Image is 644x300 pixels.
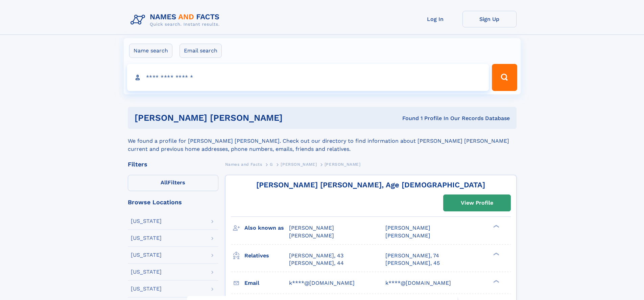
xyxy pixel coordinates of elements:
span: [PERSON_NAME] [325,162,361,167]
div: [US_STATE] [131,218,162,224]
div: We found a profile for [PERSON_NAME] [PERSON_NAME]. Check out our directory to find information a... [128,129,517,153]
a: Names and Facts [225,160,262,168]
a: View Profile [444,195,510,211]
img: Logo Names and Facts [128,11,225,29]
div: View Profile [461,195,493,211]
h3: Relatives [244,250,289,261]
label: Filters [128,175,218,191]
a: G [270,160,273,168]
h3: Email [244,277,289,289]
div: Found 1 Profile In Our Records Database [342,115,510,122]
div: [US_STATE] [131,269,162,275]
a: [PERSON_NAME], 43 [289,252,343,259]
h1: [PERSON_NAME] [PERSON_NAME] [135,114,342,122]
a: [PERSON_NAME] [PERSON_NAME], Age [DEMOGRAPHIC_DATA] [256,181,485,189]
label: Email search [180,44,222,58]
span: [PERSON_NAME] [385,225,430,231]
button: Search Button [492,64,517,91]
span: [PERSON_NAME] [289,225,334,231]
div: ❯ [492,279,500,283]
div: [US_STATE] [131,235,162,241]
label: Name search [129,44,172,58]
div: Filters [128,161,218,167]
span: G [270,162,273,167]
span: [PERSON_NAME] [281,162,317,167]
h3: Also known as [244,222,289,234]
a: [PERSON_NAME], 74 [385,252,439,259]
div: ❯ [492,224,500,229]
a: Sign Up [462,11,517,27]
div: [US_STATE] [131,286,162,292]
span: [PERSON_NAME] [289,232,334,239]
div: ❯ [492,252,500,256]
div: Browse Locations [128,199,218,205]
input: search input [127,64,489,91]
span: [PERSON_NAME] [385,232,430,239]
a: [PERSON_NAME] [281,160,317,168]
span: All [161,179,168,186]
div: [US_STATE] [131,252,162,258]
a: [PERSON_NAME], 45 [385,259,440,267]
a: Log In [408,11,462,27]
a: [PERSON_NAME], 44 [289,259,344,267]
